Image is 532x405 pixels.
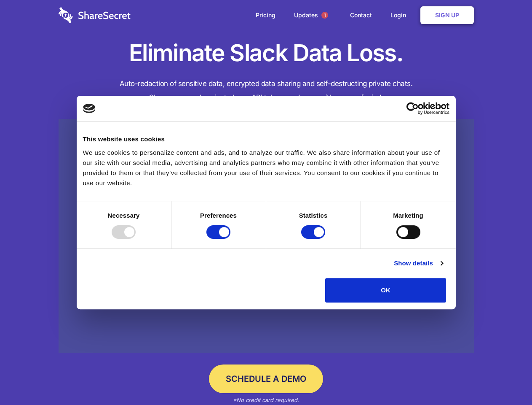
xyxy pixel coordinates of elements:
img: logo [83,104,96,113]
a: Sign Up [420,6,474,24]
h4: Auto-redaction of sensitive data, encrypted data sharing and self-destructing private chats. Shar... [59,77,474,105]
strong: Marketing [393,212,423,219]
em: *No credit card required. [233,397,299,403]
a: Show details [394,258,443,268]
a: Wistia video thumbnail [59,119,474,353]
div: This website uses cookies [83,134,449,144]
strong: Statistics [299,212,328,219]
a: Contact [342,2,380,28]
a: Schedule a Demo [209,364,323,393]
a: Usercentrics Cookiebot - opens in a new window [376,102,449,115]
strong: Preferences [200,212,237,219]
button: OK [325,278,446,302]
a: Login [382,2,419,28]
div: We use cookies to personalize content and ads, and to analyze our traffic. We also share informat... [83,148,449,188]
span: 1 [321,12,328,19]
h1: Eliminate Slack Data Loss. [59,38,474,68]
img: logo-wordmark-white-trans-d4663122ce5f474addd5e946df7df03e33cb6a1c49d2221995e7729f52c070b2.svg [59,7,131,23]
a: Pricing [247,2,284,28]
strong: Necessary [108,212,140,219]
